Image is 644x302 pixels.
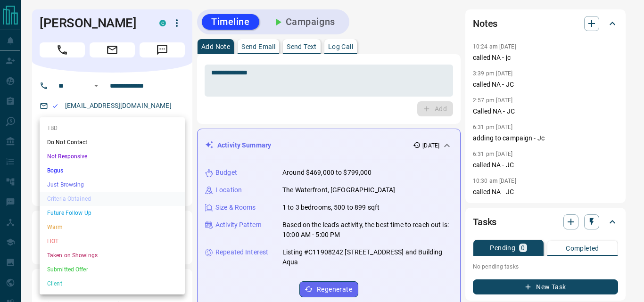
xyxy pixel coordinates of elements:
[40,121,185,135] li: TBD
[40,220,185,234] li: Warm
[40,206,185,220] li: Future Follow Up
[40,248,185,262] li: Taken on Showings
[40,163,185,178] li: Bogus
[40,234,185,248] li: HOT
[40,149,185,163] li: Not Responsive
[40,262,185,277] li: Submitted Offer
[40,135,185,149] li: Do Not Contact
[40,178,185,192] li: Just Browsing
[40,277,185,291] li: Client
